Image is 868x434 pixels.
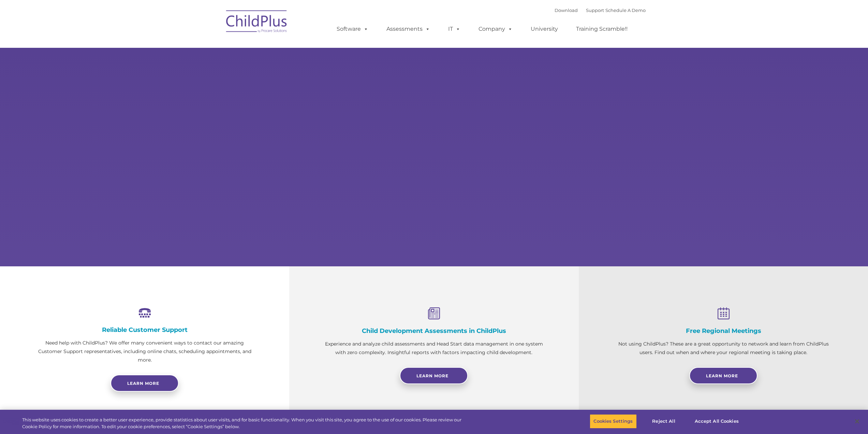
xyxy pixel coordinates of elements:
[22,417,477,430] div: This website uses cookies to create a better user experience, provide statistics about user visit...
[850,414,865,429] button: Close
[472,22,519,36] a: Company
[223,5,291,40] img: ChildPlus by Procare Solutions
[590,414,636,429] button: Cookies Settings
[555,8,646,13] font: |
[34,339,255,364] p: Need help with ChildPlus? We offer many convenient ways to contact our amazing Customer Support r...
[643,414,685,429] button: Reject All
[441,22,467,36] a: IT
[416,373,448,378] span: Learn More
[689,367,757,384] a: Learn More
[380,22,437,36] a: Assessments
[555,8,578,13] a: Download
[613,327,834,335] h4: Free Regional Meetings
[706,373,738,378] span: Learn More
[605,8,646,13] a: Schedule A Demo
[323,327,544,335] h4: Child Development Assessments in ChildPlus
[586,8,604,13] a: Support
[330,22,375,36] a: Software
[613,340,834,357] p: Not using ChildPlus? These are a great opportunity to network and learn from ChildPlus users. Fin...
[524,22,565,36] a: University
[691,414,742,429] button: Accept All Cookies
[111,375,179,392] a: Learn more
[569,22,634,36] a: Training Scramble!!
[34,326,255,334] h4: Reliable Customer Support
[127,381,159,386] span: Learn more
[323,340,544,357] p: Experience and analyze child assessments and Head Start data management in one system with zero c...
[400,367,468,384] a: Learn More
